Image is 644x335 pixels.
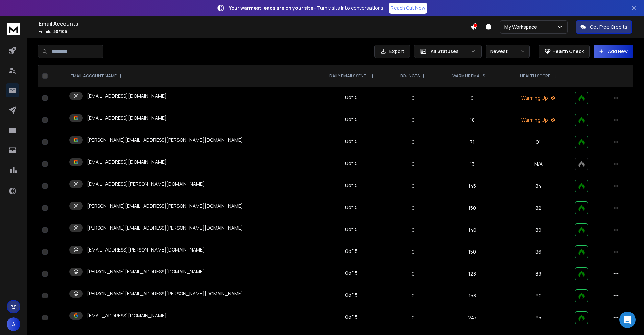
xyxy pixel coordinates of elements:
p: WARMUP EMAILS [452,73,485,79]
p: 0 [392,292,434,299]
p: 0 [392,139,434,145]
p: Emails : [39,29,470,34]
p: 0 [392,161,434,167]
td: 89 [506,219,571,241]
p: BOUNCES [400,73,420,79]
td: 145 [438,175,506,197]
p: HEALTH SCORE [520,73,550,79]
a: Reach Out Now [389,3,427,14]
td: 89 [506,263,571,285]
div: 0 of 15 [345,138,358,145]
td: 140 [438,219,506,241]
div: Open Intercom Messenger [619,312,636,328]
button: A [7,317,20,331]
p: [PERSON_NAME][EMAIL_ADDRESS][DOMAIN_NAME] [87,268,205,275]
p: 0 [392,226,434,233]
div: 0 of 15 [345,116,358,123]
p: Reach Out Now [391,5,425,11]
div: 0 of 15 [345,182,358,189]
td: 158 [438,285,506,307]
td: 86 [506,241,571,263]
p: 0 [392,314,434,321]
td: 128 [438,263,506,285]
p: [EMAIL_ADDRESS][PERSON_NAME][DOMAIN_NAME] [87,246,205,253]
p: [EMAIL_ADDRESS][PERSON_NAME][DOMAIN_NAME] [87,181,205,187]
button: Health Check [539,45,590,58]
p: [EMAIL_ADDRESS][DOMAIN_NAME] [87,115,167,121]
td: 247 [438,307,506,329]
div: 0 of 15 [345,314,358,320]
p: 0 [392,95,434,101]
p: – Turn visits into conversations [229,5,383,11]
td: 84 [506,175,571,197]
p: 0 [392,205,434,211]
p: [EMAIL_ADDRESS][DOMAIN_NAME] [87,159,167,165]
p: My Workspace [504,24,540,30]
div: 0 of 15 [345,160,358,167]
p: DAILY EMAILS SENT [329,73,367,79]
td: 95 [506,307,571,329]
p: [PERSON_NAME][EMAIL_ADDRESS][PERSON_NAME][DOMAIN_NAME] [87,224,243,231]
td: 91 [506,131,571,153]
p: N/A [510,161,567,167]
div: EMAIL ACCOUNT NAME [71,73,123,79]
strong: Your warmest leads are on your site [229,5,313,11]
td: 150 [438,241,506,263]
p: 0 [392,248,434,255]
button: Add New [594,45,633,58]
p: [PERSON_NAME][EMAIL_ADDRESS][PERSON_NAME][DOMAIN_NAME] [87,202,243,209]
p: 0 [392,270,434,277]
td: 71 [438,131,506,153]
span: 50 / 105 [53,29,67,34]
td: 9 [438,87,506,109]
div: 0 of 15 [345,270,358,277]
button: Get Free Credits [576,20,632,34]
div: 0 of 15 [345,292,358,298]
div: 0 of 15 [345,248,358,255]
p: [EMAIL_ADDRESS][DOMAIN_NAME] [87,93,167,99]
button: Newest [486,45,530,58]
div: 0 of 15 [345,204,358,211]
p: Warming Up [510,95,567,101]
div: 0 of 15 [345,94,358,101]
img: logo [7,23,20,35]
td: 90 [506,285,571,307]
p: [EMAIL_ADDRESS][DOMAIN_NAME] [87,312,167,319]
p: 0 [392,117,434,123]
p: Get Free Credits [590,24,627,30]
p: 0 [392,183,434,189]
p: Warming Up [510,117,567,123]
div: 0 of 15 [345,226,358,233]
td: 82 [506,197,571,219]
td: 150 [438,197,506,219]
td: 13 [438,153,506,175]
p: [PERSON_NAME][EMAIL_ADDRESS][PERSON_NAME][DOMAIN_NAME] [87,137,243,143]
p: Health Check [552,48,584,55]
h1: Email Accounts [39,20,470,28]
p: [PERSON_NAME][EMAIL_ADDRESS][PERSON_NAME][DOMAIN_NAME] [87,290,243,297]
button: Export [374,45,410,58]
p: All Statuses [431,48,468,55]
td: 18 [438,109,506,131]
